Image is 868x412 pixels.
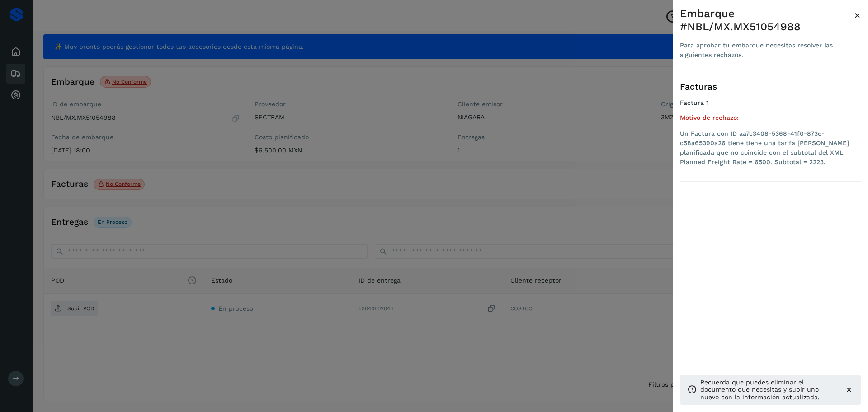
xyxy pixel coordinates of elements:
[700,379,837,401] p: Recuerda que puedes eliminar el documento que necesitas y subir uno nuevo con la información actu...
[680,99,861,107] h4: Factura 1
[680,82,861,92] h3: Facturas
[680,129,861,167] li: Un Factura con ID aa7c3408-5368-41f0-873e-c58a65390a26 tiene tiene una tarifa [PERSON_NAME] plani...
[680,114,861,122] h5: Motivo de rechazo:
[854,9,861,22] span: ×
[854,7,861,24] button: Close
[680,41,854,60] div: Para aprobar tu embarque necesitas resolver las siguientes rechazos.
[680,7,854,33] div: Embarque #NBL/MX.MX51054988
